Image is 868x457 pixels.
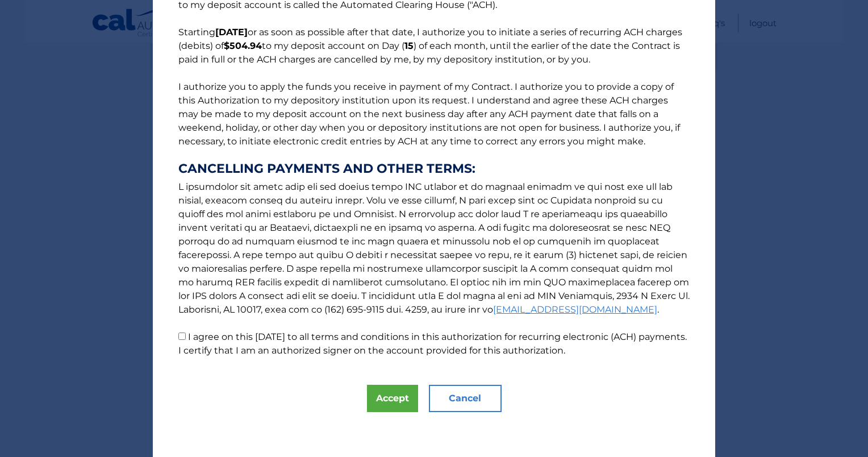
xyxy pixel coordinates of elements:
button: Cancel [429,385,502,412]
a: [EMAIL_ADDRESS][DOMAIN_NAME] [493,304,657,315]
button: Accept [367,385,418,412]
strong: CANCELLING PAYMENTS AND OTHER TERMS: [178,162,690,176]
b: [DATE] [215,27,248,38]
b: 15 [404,40,414,51]
label: I agree on this [DATE] to all terms and conditions in this authorization for recurring electronic... [178,331,687,356]
b: $504.94 [224,40,262,51]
